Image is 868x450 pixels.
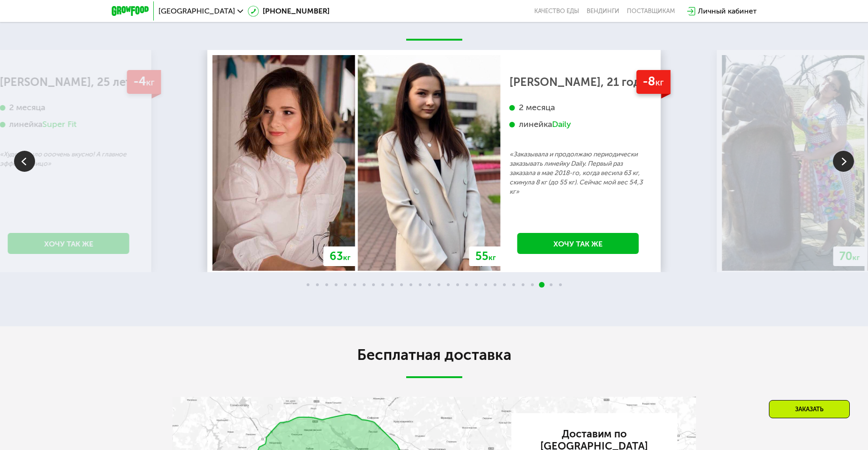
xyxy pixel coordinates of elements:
img: Slide right [833,151,854,172]
span: кг [146,77,154,88]
div: 63 [323,246,357,266]
div: -4 [127,70,161,94]
span: кг [488,253,496,262]
span: кг [343,253,351,262]
div: -8 [636,70,670,94]
h2: Бесплатная доставка [172,345,696,364]
p: «Заказывала и продолжаю периодически заказывать линейку Daily. Первый раз заказала в мае 2018-го,... [509,150,647,197]
img: Slide left [14,151,35,172]
span: кг [655,77,664,88]
div: 70 [833,246,866,266]
a: Качество еды [534,7,579,15]
a: Вендинги [587,7,619,15]
div: Super Fit [43,119,77,130]
div: поставщикам [627,7,675,15]
a: Хочу так же [517,233,639,254]
a: [PHONE_NUMBER] [248,6,330,17]
div: Заказать [769,400,850,418]
div: 55 [469,246,502,266]
div: Личный кабинет [698,6,757,17]
div: [PERSON_NAME], 21 год [509,77,647,87]
span: [GEOGRAPHIC_DATA] [158,7,235,15]
div: 2 месяца [509,102,647,113]
div: Daily [552,119,571,130]
a: Хочу так же [8,233,129,254]
div: линейка [509,119,647,130]
span: кг [853,253,860,262]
